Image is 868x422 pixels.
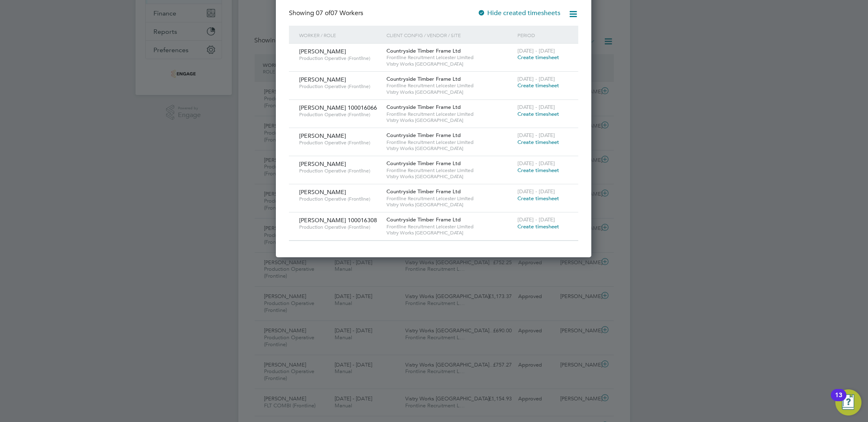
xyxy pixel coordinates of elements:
[517,160,555,167] span: [DATE] - [DATE]
[386,145,513,152] span: Vistry Works [GEOGRAPHIC_DATA]
[386,111,513,117] span: Frontline Recruitment Leicester Limited
[386,188,461,195] span: Countryside Timber Frame Ltd
[299,76,346,83] span: [PERSON_NAME]
[386,223,513,230] span: Frontline Recruitment Leicester Limited
[299,168,380,174] span: Production Operative (Frontline)
[835,389,861,415] button: Open Resource Center, 13 new notifications
[517,54,559,61] span: Create timesheet
[384,26,515,44] div: Client Config / Vendor / Site
[386,104,461,110] span: Countryside Timber Frame Ltd
[517,139,559,146] span: Create timesheet
[386,160,461,167] span: Countryside Timber Frame Ltd
[299,111,380,118] span: Production Operative (Frontline)
[386,216,461,223] span: Countryside Timber Frame Ltd
[299,83,380,90] span: Production Operative (Frontline)
[386,117,513,124] span: Vistry Works [GEOGRAPHIC_DATA]
[299,139,380,146] span: Production Operative (Frontline)
[299,104,377,111] span: [PERSON_NAME] 100016066
[289,9,365,18] div: Showing
[299,48,346,55] span: [PERSON_NAME]
[517,75,555,82] span: [DATE] - [DATE]
[515,26,570,44] div: Period
[517,47,555,54] span: [DATE] - [DATE]
[299,132,346,139] span: [PERSON_NAME]
[517,104,555,110] span: [DATE] - [DATE]
[386,132,461,139] span: Countryside Timber Frame Ltd
[386,201,513,208] span: Vistry Works [GEOGRAPHIC_DATA]
[299,188,346,196] span: [PERSON_NAME]
[299,217,377,224] span: [PERSON_NAME] 100016308
[386,167,513,174] span: Frontline Recruitment Leicester Limited
[299,224,380,230] span: Production Operative (Frontline)
[386,173,513,180] span: Vistry Works [GEOGRAPHIC_DATA]
[386,230,513,236] span: Vistry Works [GEOGRAPHIC_DATA]
[517,110,559,117] span: Create timesheet
[386,139,513,146] span: Frontline Recruitment Leicester Limited
[299,196,380,202] span: Production Operative (Frontline)
[386,54,513,61] span: Frontline Recruitment Leicester Limited
[477,9,560,17] label: Hide created timesheets
[386,75,461,82] span: Countryside Timber Frame Ltd
[316,9,331,17] span: 07 of
[517,223,559,230] span: Create timesheet
[517,188,555,195] span: [DATE] - [DATE]
[517,132,555,139] span: [DATE] - [DATE]
[386,195,513,202] span: Frontline Recruitment Leicester Limited
[299,55,380,62] span: Production Operative (Frontline)
[835,395,842,406] div: 13
[299,160,346,168] span: [PERSON_NAME]
[386,89,513,95] span: Vistry Works [GEOGRAPHIC_DATA]
[386,61,513,67] span: Vistry Works [GEOGRAPHIC_DATA]
[517,195,559,202] span: Create timesheet
[297,26,384,44] div: Worker / Role
[517,216,555,223] span: [DATE] - [DATE]
[517,167,559,174] span: Create timesheet
[316,9,363,17] span: 07 Workers
[386,82,513,89] span: Frontline Recruitment Leicester Limited
[517,82,559,89] span: Create timesheet
[386,47,461,54] span: Countryside Timber Frame Ltd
